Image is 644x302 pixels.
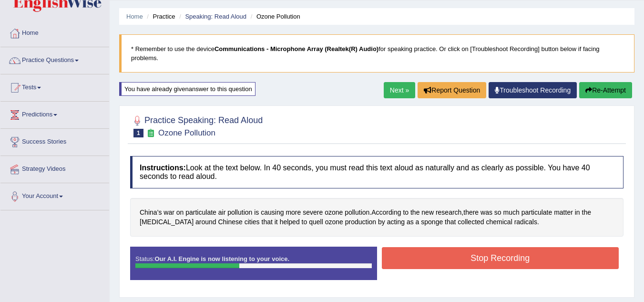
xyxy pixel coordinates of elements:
a: Practice Questions [0,47,109,71]
small: Exam occurring question [146,129,156,138]
span: Click to see word definition [218,217,242,227]
span: Click to see word definition [480,208,492,218]
a: Next » [384,82,415,98]
a: Speaking: Read Aloud [185,13,246,20]
span: Click to see word definition [195,217,216,227]
small: Ozone Pollution [158,128,215,137]
a: Home [0,20,109,44]
li: Ozone Pollution [248,12,300,21]
span: Click to see word definition [218,208,226,218]
a: Predictions [0,102,109,125]
span: Click to see word definition [416,217,419,227]
span: Click to see word definition [503,208,520,218]
span: Click to see word definition [463,208,479,218]
span: Click to see word definition [403,208,409,218]
span: Click to see word definition [140,208,162,218]
button: Stop Recording [382,247,619,269]
b: Instructions: [140,164,186,172]
span: Click to see word definition [436,208,461,218]
span: Click to see word definition [575,208,580,218]
span: Click to see word definition [582,208,591,218]
span: Click to see word definition [486,217,512,227]
span: Click to see word definition [445,217,456,227]
span: Click to see word definition [164,208,174,218]
span: Click to see word definition [514,217,537,227]
span: Click to see word definition [254,208,259,218]
li: Practice [144,12,175,21]
h2: Practice Speaking: Read Aloud [130,114,263,137]
span: Click to see word definition [303,208,323,218]
span: Click to see word definition [286,208,301,218]
a: Troubleshoot Recording [489,82,577,98]
span: Click to see word definition [521,208,552,218]
span: Click to see word definition [275,217,278,227]
a: Strategy Videos [0,156,109,180]
span: Click to see word definition [325,208,343,218]
strong: Our A.I. Engine is now listening to your voice. [154,255,289,262]
a: Home [126,13,143,20]
span: Click to see word definition [325,217,343,227]
blockquote: * Remember to use the device for speaking practice. Or click on [Troubleshoot Recording] button b... [119,34,634,73]
div: Status: [130,247,377,280]
button: Re-Attempt [579,82,632,98]
span: Click to see word definition [185,208,216,218]
a: Your Account [0,183,109,207]
span: Click to see word definition [245,217,260,227]
button: Report Question [418,82,486,98]
span: Click to see word definition [421,208,434,218]
span: Click to see word definition [387,217,405,227]
span: Click to see word definition [421,217,443,227]
a: Tests [0,74,109,98]
span: Click to see word definition [176,208,184,218]
span: Click to see word definition [345,217,376,227]
span: Click to see word definition [458,217,484,227]
span: Click to see word definition [302,217,307,227]
span: Click to see word definition [140,217,194,227]
b: Communications - Microphone Array (Realtek(R) Audio) [215,45,378,52]
span: Click to see word definition [410,208,419,218]
span: Click to see word definition [345,208,369,218]
span: 1 [133,129,143,137]
span: Click to see word definition [280,217,300,227]
span: Click to see word definition [554,208,573,218]
span: Click to see word definition [494,208,501,218]
span: Click to see word definition [378,217,385,227]
span: Click to see word definition [261,208,284,218]
div: . , . [130,198,624,237]
h4: Look at the text below. In 40 seconds, you must read this text aloud as naturally and as clearly ... [130,156,624,188]
span: Click to see word definition [371,208,401,218]
div: You have already given answer to this question [119,82,256,96]
span: Click to see word definition [227,208,252,218]
span: Click to see word definition [407,217,414,227]
a: Success Stories [0,129,109,153]
span: Click to see word definition [309,217,323,227]
span: Click to see word definition [262,217,273,227]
